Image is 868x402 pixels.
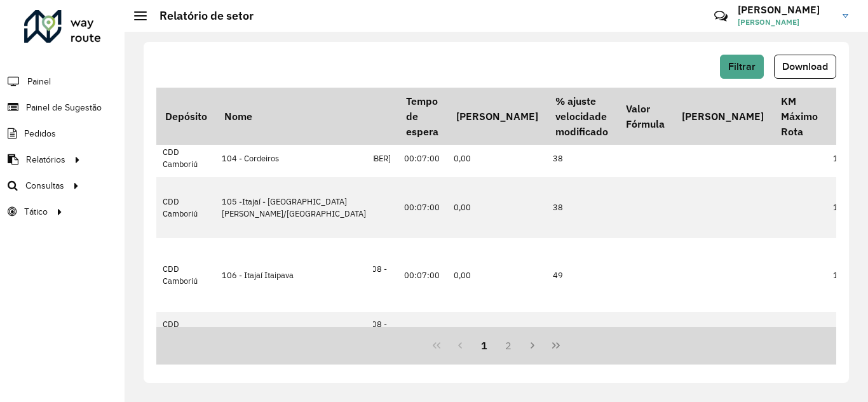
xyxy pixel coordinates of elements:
th: Nome [215,88,373,145]
button: 1 [472,333,496,358]
td: 0,00 [447,312,546,349]
th: Tempo de espera [398,88,447,145]
span: Consultas [25,179,64,192]
td: 00:07:00 [398,140,447,177]
td: 23 [546,312,616,349]
span: Painel de Sugestão [26,101,102,114]
td: CDD Camboriú [156,312,215,349]
h2: Relatório de setor [147,9,254,23]
th: Depósito [156,88,215,145]
td: 38 [546,140,616,177]
td: 49 [546,238,616,312]
td: 00:07:00 [398,177,447,239]
span: [PERSON_NAME] [738,17,833,28]
td: 105 -Itajaí - [GEOGRAPHIC_DATA][PERSON_NAME]/[GEOGRAPHIC_DATA] [215,177,373,239]
th: [PERSON_NAME] [673,88,772,145]
td: CDD Camboriú [156,140,215,177]
th: [PERSON_NAME] [447,88,546,145]
button: Filtrar [720,55,764,79]
td: 0,00 [447,177,546,239]
th: KM Máximo Rota [773,88,827,145]
a: Contato Rápido [707,3,735,30]
button: Next Page [520,333,545,358]
button: Last Page [544,333,568,358]
span: Painel [27,75,51,88]
span: Pedidos [24,127,56,140]
h3: [PERSON_NAME] [738,4,833,16]
td: 104 - Cordeiros [215,140,373,177]
td: 00:07:00 [398,312,447,349]
td: 107 - Brusque [215,312,373,349]
td: 0,00 [447,140,546,177]
td: CDD Camboriú [156,177,215,239]
span: Filtrar [728,61,756,72]
td: 38 [546,177,616,239]
span: Download [782,61,828,72]
th: Valor Fórmula [617,88,673,145]
td: 106 - Itajaí Itaipava [215,238,373,312]
td: 0,00 [447,238,546,312]
td: CDD Camboriú [156,238,215,312]
span: Tático [24,205,48,218]
th: % ajuste velocidade modificado [546,88,616,145]
td: 00:07:00 [398,238,447,312]
button: 2 [496,333,520,358]
button: Download [774,55,836,79]
span: Relatórios [26,153,65,166]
